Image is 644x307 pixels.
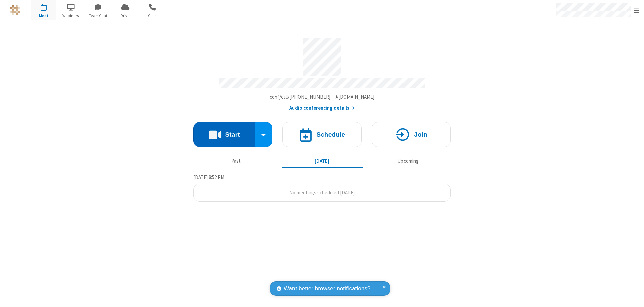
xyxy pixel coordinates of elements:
[255,122,273,147] div: Start conference options
[225,131,240,138] h4: Start
[193,173,451,202] section: Today's Meetings
[193,174,224,180] span: [DATE] 8:52 PM
[282,155,363,167] button: [DATE]
[282,122,362,147] button: Schedule
[113,13,138,19] span: Drive
[193,122,255,147] button: Start
[414,131,427,138] h4: Join
[58,13,84,19] span: Webinars
[270,94,375,100] span: Copy my meeting room link
[31,13,56,19] span: Meet
[289,189,355,196] span: No meetings scheduled [DATE]
[270,93,375,101] button: Copy my meeting room linkCopy my meeting room link
[316,131,345,138] h4: Schedule
[372,122,451,147] button: Join
[368,155,448,167] button: Upcoming
[284,284,370,293] span: Want better browser notifications?
[140,13,165,19] span: Calls
[86,13,111,19] span: Team Chat
[289,104,355,112] button: Audio conferencing details
[10,5,20,15] img: QA Selenium DO NOT DELETE OR CHANGE
[196,155,277,167] button: Past
[193,33,451,112] section: Account details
